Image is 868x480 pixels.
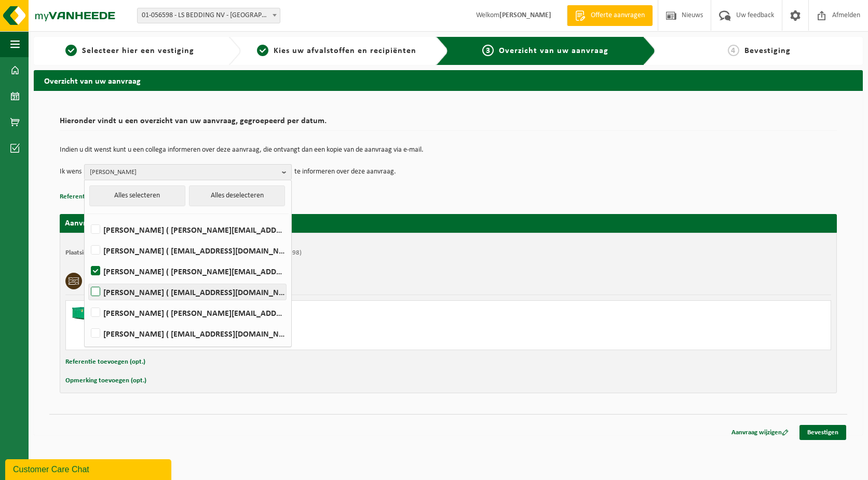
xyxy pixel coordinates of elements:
span: Selecteer hier een vestiging [82,47,194,55]
strong: Plaatsingsadres: [65,249,111,256]
a: Bevestigen [799,425,846,440]
span: 2 [257,45,268,56]
p: te informeren over deze aanvraag. [294,164,396,180]
a: 2Kies uw afvalstoffen en recipiënten [246,45,427,57]
a: 1Selecteer hier een vestiging [39,45,220,57]
p: Indien u dit wenst kunt u een collega informeren over deze aanvraag, die ontvangt dan een kopie v... [60,146,837,154]
h2: Hieronder vindt u een overzicht van uw aanvraag, gegroepeerd per datum. [60,117,837,131]
span: 01-056598 - LS BEDDING NV - MALDEGEM [137,8,280,23]
span: 3 [482,45,494,56]
button: Opmerking toevoegen (opt.) [65,374,146,388]
div: Ophalen en plaatsen lege container [113,323,490,331]
button: Alles selecteren [89,185,185,206]
strong: Aanvraag voor [DATE] [65,219,143,228]
label: [PERSON_NAME] ( [EMAIL_ADDRESS][DOMAIN_NAME] ) [89,326,286,341]
label: [PERSON_NAME] ( [PERSON_NAME][EMAIL_ADDRESS][DOMAIN_NAME] ) [89,263,286,279]
p: Ik wens [60,164,82,180]
label: [PERSON_NAME] ( [PERSON_NAME][EMAIL_ADDRESS][DOMAIN_NAME] ) [89,222,286,237]
span: Kies uw afvalstoffen en recipiënten [274,47,416,55]
span: [PERSON_NAME] [90,165,278,180]
span: 01-056598 - LS BEDDING NV - MALDEGEM [138,8,280,23]
a: Aanvraag wijzigen [724,425,796,440]
span: Overzicht van uw aanvraag [499,47,608,55]
div: Aantal: 1 [113,336,490,344]
strong: [PERSON_NAME] [499,11,551,19]
span: 1 [65,45,77,56]
iframe: chat widget [5,457,173,480]
label: [PERSON_NAME] ( [EMAIL_ADDRESS][DOMAIN_NAME] ) [89,243,286,258]
span: Offerte aanvragen [588,10,647,21]
span: 4 [728,45,739,56]
label: [PERSON_NAME] ( [EMAIL_ADDRESS][DOMAIN_NAME] ) [89,284,286,300]
button: Alles deselecteren [189,185,285,206]
a: Offerte aanvragen [567,5,653,26]
img: HK-XR-30-GN-00.png [71,306,102,322]
button: Referentie toevoegen (opt.) [60,190,140,204]
span: Bevestiging [744,47,791,55]
label: [PERSON_NAME] ( [PERSON_NAME][EMAIL_ADDRESS][DOMAIN_NAME] ) [89,305,286,321]
h2: Overzicht van uw aanvraag [34,70,863,90]
button: Referentie toevoegen (opt.) [65,355,145,369]
button: [PERSON_NAME] [84,164,292,180]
